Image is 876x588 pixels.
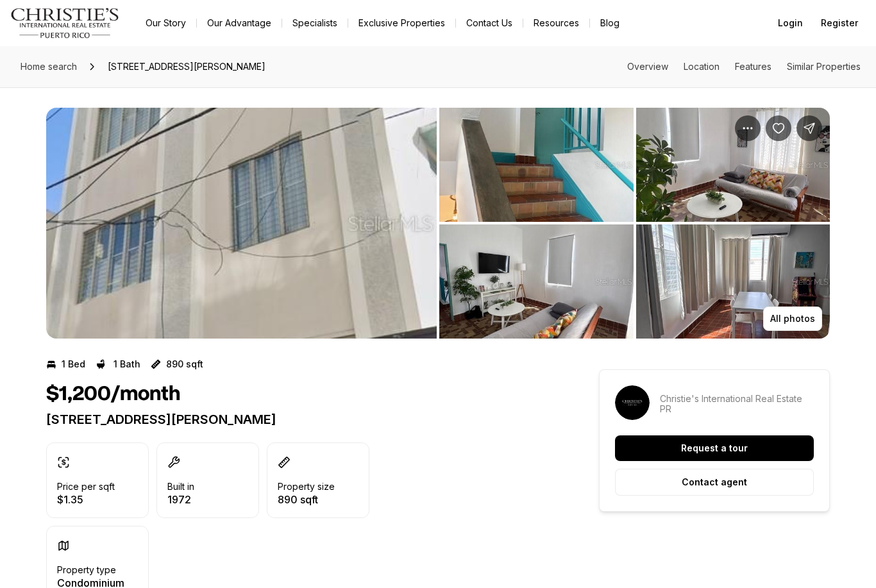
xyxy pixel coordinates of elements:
p: 1 Bed [62,359,85,369]
p: 1 Bath [114,359,140,369]
button: Save Property: 423 SAN JORGE #APT 3A [766,115,791,141]
li: 2 of 4 [439,108,830,339]
button: Register [813,10,866,36]
a: Skip to: Location [684,61,720,72]
span: Login [778,18,803,28]
button: View image gallery [439,108,634,222]
button: Property options [735,115,761,141]
button: All photos [763,307,822,331]
a: Exclusive Properties [348,14,455,32]
button: View image gallery [636,224,830,339]
p: 1972 [167,494,194,505]
p: Built in [167,482,194,492]
a: Specialists [282,14,348,32]
a: Resources [523,14,589,32]
a: Our Advantage [197,14,282,32]
h1: $1,200/month [46,382,180,407]
img: logo [10,8,120,38]
a: Our Story [135,14,196,32]
a: Skip to: Features [735,61,771,72]
button: Login [770,10,811,36]
button: Share Property: 423 SAN JORGE #APT 3A [796,115,822,141]
a: Blog [590,14,630,32]
span: [STREET_ADDRESS][PERSON_NAME] [103,56,271,77]
span: Home search [21,61,77,72]
button: Contact agent [615,469,814,496]
button: Contact Us [456,14,523,32]
span: Register [821,18,858,28]
p: All photos [770,314,815,324]
p: Request a tour [681,443,748,453]
button: Request a tour [615,435,814,461]
div: Listing Photos [46,108,830,339]
p: Christie's International Real Estate PR [660,394,814,414]
button: View image gallery [46,108,437,339]
p: Property type [57,565,116,575]
button: View image gallery [439,224,634,339]
p: [STREET_ADDRESS][PERSON_NAME] [46,412,553,427]
p: Price per sqft [57,482,115,492]
button: View image gallery [636,108,830,222]
p: 890 sqft [278,494,335,505]
a: Skip to: Similar Properties [787,61,861,72]
a: Skip to: Overview [627,61,668,72]
p: Condominium [57,578,124,588]
nav: Page section menu [627,62,861,72]
a: Home search [15,56,82,77]
p: 890 sqft [166,359,203,369]
p: Property size [278,482,335,492]
p: $1.35 [57,494,115,505]
li: 1 of 4 [46,108,437,339]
